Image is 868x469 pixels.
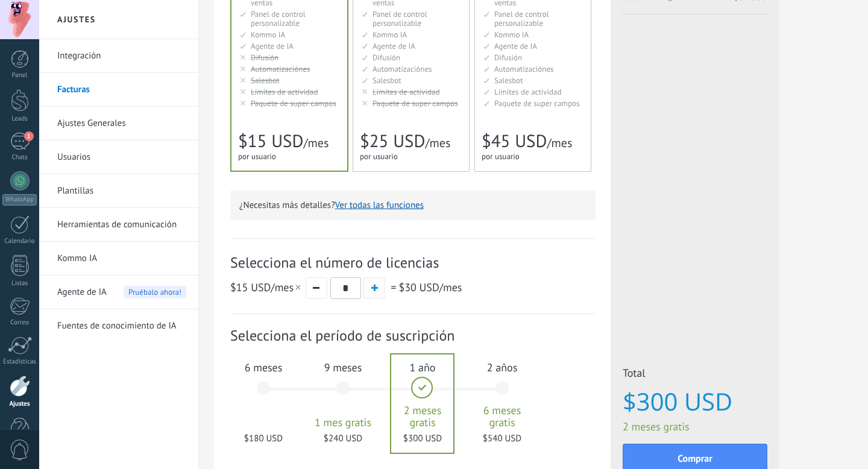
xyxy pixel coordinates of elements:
div: Chats [2,154,37,162]
span: /mes [230,280,303,294]
span: Pruébalo ahora! [124,286,186,298]
a: Usuarios [57,140,186,174]
button: Ver todas las funciones [335,200,424,211]
span: Kommo IA [373,30,407,40]
span: /mes [398,280,462,294]
span: 2 años [470,360,535,374]
div: Leads [2,115,37,123]
span: Panel de control personalizable [494,9,549,28]
span: Kommo IA [494,30,529,40]
span: Agente de IA [57,275,107,309]
span: $540 USD [470,433,535,444]
span: 2 meses gratis [623,420,767,433]
span: 6 meses [231,360,296,374]
span: Selecciona el número de licencias [230,253,596,272]
li: Ajustes Generales [39,107,198,140]
span: Comprar [678,455,712,463]
a: Kommo IA [57,242,186,275]
div: Listas [2,280,37,288]
span: 1 [24,131,34,141]
span: 2 meses gratis [390,404,455,429]
span: = [391,280,396,294]
a: Agente de IA Pruébalo ahora! [57,275,186,309]
div: Estadísticas [2,358,37,366]
span: Selecciona el período de suscripción [230,326,596,345]
span: Panel de control personalizable [373,9,427,28]
div: Calendario [2,238,37,245]
span: $240 USD [310,433,376,444]
a: Integración [57,39,186,73]
span: /mes [303,135,329,151]
span: Difusión [494,52,522,63]
span: Paquete de super campos [494,98,580,109]
span: Total [623,366,767,383]
span: $25 USD [360,130,425,153]
li: Herramientas de comunicación [39,208,198,242]
span: Difusión [373,52,400,63]
span: Panel de control personalizable [251,9,306,28]
span: 9 meses [310,360,376,374]
span: $45 USD [482,130,547,153]
span: $15 USD [238,130,303,153]
li: Integración [39,39,198,73]
span: $30 USD [398,280,439,294]
li: Usuarios [39,140,198,174]
span: Paquete de super campos [373,98,458,109]
span: por usuario [238,151,276,162]
span: Difusión [251,52,278,63]
span: Límites de actividad [494,87,562,97]
span: Automatizaciónes [373,64,432,74]
span: 1 año [390,360,455,374]
a: Facturas [57,73,186,107]
div: WhatsApp [2,194,37,206]
span: Salesbot [373,75,401,86]
span: Salesbot [494,75,523,86]
span: Kommo IA [251,30,285,40]
a: Ajustes Generales [57,107,186,140]
div: Ajustes [2,400,37,408]
li: Agente de IA [39,275,198,309]
li: Kommo IA [39,242,198,275]
span: /mes [425,135,450,151]
span: Límites de actividad [251,87,318,97]
div: Correo [2,319,37,327]
span: $300 USD [623,388,767,415]
span: por usuario [360,151,398,162]
div: Panel [2,72,37,80]
a: Fuentes de conocimiento de IA [57,309,186,343]
span: 6 meses gratis [470,404,535,429]
span: por usuario [482,151,520,162]
a: Plantillas [57,174,186,208]
li: Facturas [39,73,198,107]
li: Plantillas [39,174,198,208]
span: 1 mes gratis [310,417,376,429]
p: ¿Necesitas más detalles? [239,200,587,211]
a: Herramientas de comunicación [57,208,186,242]
span: $15 USD [230,280,271,294]
span: /mes [547,135,572,151]
span: Agente de IA [494,41,537,51]
span: Paquete de super campos [251,98,336,109]
span: Automatizaciónes [251,64,310,74]
span: Automatizaciónes [494,64,554,74]
span: $180 USD [231,433,296,444]
span: $300 USD [390,433,455,444]
span: Agente de IA [251,41,294,51]
span: Límites de actividad [373,87,440,97]
span: Agente de IA [373,41,415,51]
li: Fuentes de conocimiento de IA [39,309,198,342]
span: Salesbot [251,75,280,86]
